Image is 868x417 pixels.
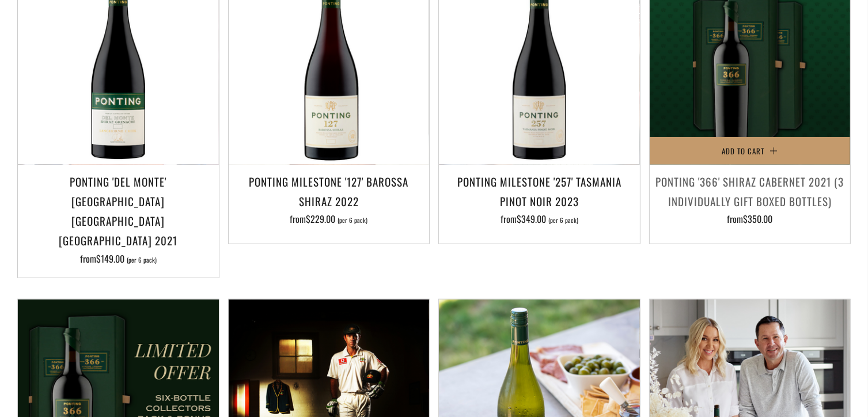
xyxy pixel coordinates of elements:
[727,212,772,226] span: from
[18,172,219,263] a: Ponting 'Del Monte' [GEOGRAPHIC_DATA] [GEOGRAPHIC_DATA] [GEOGRAPHIC_DATA] 2021 from$149.00 (per 6...
[338,217,367,223] span: (per 6 pack)
[722,145,764,157] span: Add to Cart
[306,212,335,226] span: $229.00
[655,172,845,211] h3: Ponting '366' Shiraz Cabernet 2021 (3 individually gift boxed bottles)
[24,172,213,251] h3: Ponting 'Del Monte' [GEOGRAPHIC_DATA] [GEOGRAPHIC_DATA] [GEOGRAPHIC_DATA] 2021
[650,172,851,229] a: Ponting '366' Shiraz Cabernet 2021 (3 individually gift boxed bottles) from$350.00
[501,212,578,226] span: from
[290,212,367,226] span: from
[229,172,430,229] a: Ponting Milestone '127' Barossa Shiraz 2022 from$229.00 (per 6 pack)
[80,252,157,266] span: from
[445,172,634,211] h3: Ponting Milestone '257' Tasmania Pinot Noir 2023
[234,172,424,211] h3: Ponting Milestone '127' Barossa Shiraz 2022
[96,252,124,266] span: $149.00
[743,212,772,226] span: $350.00
[517,212,546,226] span: $349.00
[548,217,578,223] span: (per 6 pack)
[127,257,157,263] span: (per 6 pack)
[439,172,640,229] a: Ponting Milestone '257' Tasmania Pinot Noir 2023 from$349.00 (per 6 pack)
[650,137,851,165] button: Add to Cart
